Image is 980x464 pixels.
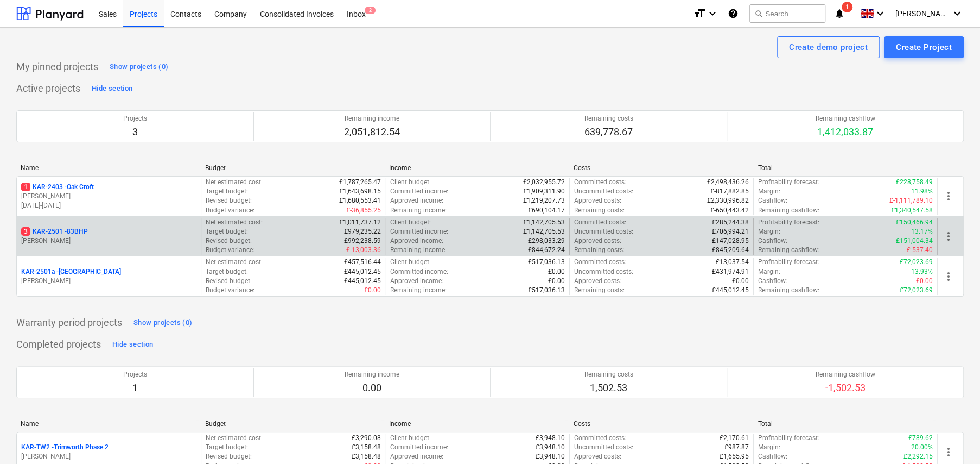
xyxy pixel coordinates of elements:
[133,317,192,329] div: Show projects (0)
[758,434,819,443] p: Profitability forecast :
[758,178,819,187] p: Profitability forecast :
[728,7,739,20] i: Knowledge base
[574,434,626,443] p: Committed costs :
[390,443,448,452] p: Committed income :
[758,196,787,205] p: Cashflow :
[390,277,443,286] p: Approved income :
[365,7,376,14] span: 2
[206,187,248,196] p: Target budget :
[758,218,819,227] p: Profitability forecast :
[112,338,153,351] div: Hide section
[896,236,933,246] p: £151,004.34
[528,206,565,215] p: £690,104.17
[89,80,135,97] button: Hide section
[205,420,381,428] div: Budget
[574,246,625,255] p: Remaining costs :
[206,246,254,255] p: Budget variance :
[710,187,749,196] p: £-817,882.85
[900,258,933,267] p: £72,023.69
[754,9,763,18] span: search
[816,126,875,139] p: 1,412,033.87
[21,420,196,428] div: Name
[110,61,168,73] div: Show projects (0)
[889,196,933,205] p: £-1,111,789.10
[131,314,195,331] button: Show projects (0)
[911,443,933,452] p: 20.00%
[21,164,196,172] div: Name
[874,7,887,20] i: keyboard_arrow_down
[351,434,380,443] p: £3,290.08
[732,277,749,286] p: £0.00
[720,434,749,443] p: £2,170.61
[21,201,196,210] p: [DATE] - [DATE]
[574,443,633,452] p: Uncommitted costs :
[344,114,400,123] p: Remaining income
[206,258,263,267] p: Net estimated cost :
[749,4,825,23] button: Search
[206,286,254,295] p: Budget variance :
[712,286,749,295] p: £445,012.45
[693,7,706,20] i: format_size
[574,187,633,196] p: Uncommitted costs :
[574,178,626,187] p: Committed costs :
[528,246,565,255] p: £844,672.24
[21,236,196,246] p: [PERSON_NAME]
[712,236,749,246] p: £147,028.95
[891,206,933,215] p: £1,340,547.58
[21,227,88,236] p: KAR-2501 - 83BHP
[896,218,933,227] p: £150,466.94
[390,218,430,227] p: Client budget :
[339,218,380,227] p: £1,011,737.12
[16,316,122,329] p: Warranty period projects
[21,183,30,191] span: 1
[339,178,380,187] p: £1,787,265.47
[21,192,196,201] p: [PERSON_NAME]
[390,196,443,205] p: Approved income :
[758,164,933,172] div: Total
[390,452,443,461] p: Approved income :
[346,206,380,215] p: £-36,855.25
[777,36,880,58] button: Create demo project
[523,187,565,196] p: £1,909,311.90
[206,206,254,215] p: Budget variance :
[884,36,964,58] button: Create Project
[364,286,380,295] p: £0.00
[758,420,933,428] div: Total
[110,336,156,353] button: Hide section
[390,434,430,443] p: Client budget :
[712,246,749,255] p: £845,209.64
[942,190,955,203] span: more_vert
[758,227,780,236] p: Margin :
[916,277,933,286] p: £0.00
[574,258,626,267] p: Committed costs :
[574,277,621,286] p: Approved costs :
[390,227,448,236] p: Committed income :
[345,381,399,394] p: 0.00
[574,236,621,246] p: Approved costs :
[758,452,787,461] p: Cashflow :
[523,178,565,187] p: £2,032,955.72
[21,443,109,452] p: KAR-TW2 - Trimworth Phase 2
[389,164,565,172] div: Income
[712,267,749,277] p: £431,974.91
[758,267,780,277] p: Margin :
[344,126,400,139] p: 2,051,812.54
[758,277,787,286] p: Cashflow :
[206,178,263,187] p: Net estimated cost :
[390,178,430,187] p: Client budget :
[123,114,147,123] p: Projects
[724,443,749,452] p: £987.87
[21,183,94,192] p: KAR-2403 - Oak Croft
[926,412,980,464] iframe: Chat Widget
[206,434,263,443] p: Net estimated cost :
[351,443,380,452] p: £3,158.48
[107,58,171,76] button: Show projects (0)
[548,277,565,286] p: £0.00
[523,227,565,236] p: £1,142,705.53
[942,230,955,243] span: more_vert
[343,227,380,236] p: £979,235.22
[720,452,749,461] p: £1,655.95
[343,236,380,246] p: £992,238.59
[206,218,263,227] p: Net estimated cost :
[758,258,819,267] p: Profitability forecast :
